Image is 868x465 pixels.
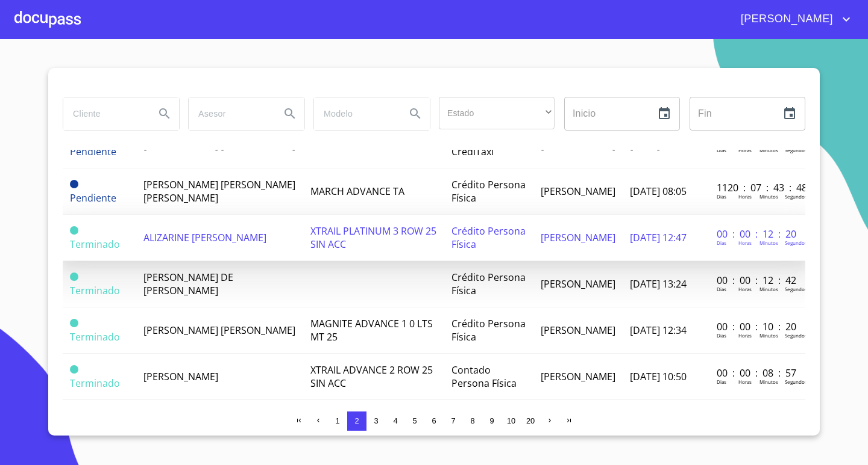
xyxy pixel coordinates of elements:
[630,370,687,383] span: [DATE] 10:50
[432,416,436,425] span: 6
[738,193,752,200] p: Horas
[63,97,145,130] input: search
[541,185,615,198] span: [PERSON_NAME]
[143,178,295,205] span: [PERSON_NAME] [PERSON_NAME] [PERSON_NAME]
[759,286,778,292] p: Minutos
[70,191,116,205] span: Pendiente
[521,411,540,431] button: 20
[717,286,726,292] p: Dias
[70,238,120,251] span: Terminado
[717,320,798,333] p: 00 : 00 : 10 : 20
[759,193,778,200] p: Minutos
[738,378,752,385] p: Horas
[143,324,295,337] span: [PERSON_NAME] [PERSON_NAME]
[328,411,347,431] button: 1
[189,97,271,130] input: search
[412,416,417,425] span: 5
[366,411,386,431] button: 3
[541,370,615,383] span: [PERSON_NAME]
[150,99,179,128] button: Search
[310,317,433,343] span: MAGNITE ADVANCE 1 0 LTS MT 25
[70,330,120,343] span: Terminado
[354,416,359,425] span: 2
[401,99,430,128] button: Search
[70,319,78,327] span: Terminado
[463,411,482,431] button: 8
[507,416,515,425] span: 10
[70,226,78,235] span: Terminado
[759,378,778,385] p: Minutos
[717,147,726,153] p: Dias
[785,193,807,200] p: Segundos
[759,239,778,246] p: Minutos
[143,271,233,297] span: [PERSON_NAME] DE [PERSON_NAME]
[275,99,304,128] button: Search
[451,224,526,251] span: Crédito Persona Física
[785,239,807,246] p: Segundos
[451,317,526,343] span: Crédito Persona Física
[444,411,463,431] button: 7
[439,97,555,129] div: ​
[738,239,752,246] p: Horas
[70,365,78,374] span: Terminado
[310,185,404,198] span: MARCH ADVANCE TA
[143,231,266,244] span: ALIZARINE [PERSON_NAME]
[785,286,807,292] p: Segundos
[70,284,120,297] span: Terminado
[393,416,397,425] span: 4
[451,178,526,205] span: Crédito Persona Física
[717,181,798,194] p: 1120 : 07 : 43 : 48
[310,363,433,390] span: XTRAIL ADVANCE 2 ROW 25 SIN ACC
[717,332,726,339] p: Dias
[759,332,778,339] p: Minutos
[785,378,807,385] p: Segundos
[541,277,615,291] span: [PERSON_NAME]
[70,273,78,281] span: Terminado
[717,274,798,287] p: 00 : 00 : 12 : 42
[785,147,807,153] p: Segundos
[630,185,687,198] span: [DATE] 08:05
[405,411,424,431] button: 5
[451,363,517,390] span: Contado Persona Física
[630,277,687,291] span: [DATE] 13:24
[502,411,521,431] button: 10
[314,97,396,130] input: search
[717,227,798,241] p: 00 : 00 : 12 : 20
[732,10,854,29] button: account of current user
[451,271,526,297] span: Crédito Persona Física
[451,416,455,425] span: 7
[738,286,752,292] p: Horas
[717,193,726,200] p: Dias
[738,332,752,339] p: Horas
[386,411,405,431] button: 4
[482,411,502,431] button: 9
[630,324,687,337] span: [DATE] 12:34
[70,180,78,188] span: Pendiente
[785,332,807,339] p: Segundos
[143,370,218,383] span: [PERSON_NAME]
[70,145,116,158] span: Pendiente
[374,416,378,425] span: 3
[759,147,778,153] p: Minutos
[70,377,120,390] span: Terminado
[424,411,444,431] button: 6
[717,366,798,380] p: 00 : 00 : 08 : 57
[738,147,752,153] p: Horas
[541,324,615,337] span: [PERSON_NAME]
[732,10,839,29] span: [PERSON_NAME]
[310,224,436,251] span: XTRAIL PLATINUM 3 ROW 25 SIN ACC
[347,411,366,431] button: 2
[717,378,726,385] p: Dias
[335,416,339,425] span: 1
[526,416,535,425] span: 20
[470,416,474,425] span: 8
[489,416,494,425] span: 9
[630,231,687,244] span: [DATE] 12:47
[541,231,615,244] span: [PERSON_NAME]
[717,239,726,246] p: Dias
